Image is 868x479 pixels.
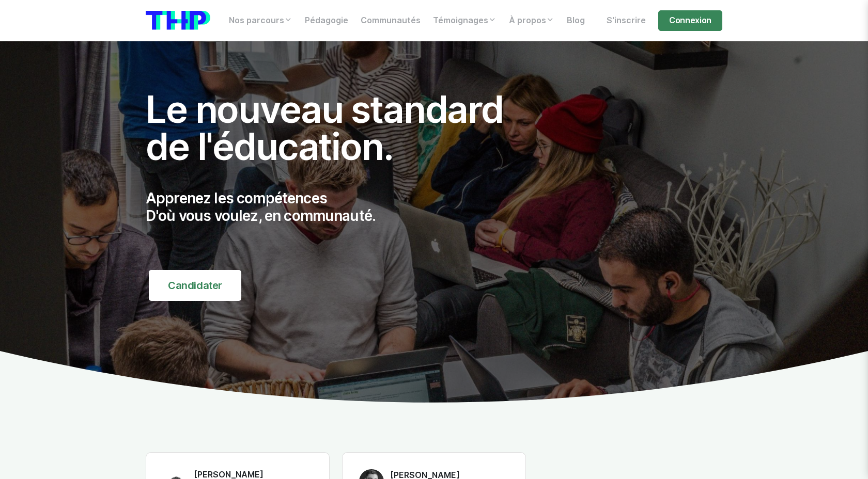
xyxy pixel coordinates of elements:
a: Nos parcours [223,10,299,31]
h1: Le nouveau standard de l'éducation. [146,91,526,165]
a: Pédagogie [299,10,354,31]
a: S'inscrire [600,10,652,31]
img: logo [146,11,210,30]
a: Candidater [149,270,241,301]
a: À propos [503,10,561,31]
p: Apprenez les compétences D'où vous voulez, en communauté. [146,190,526,225]
a: Connexion [658,10,722,31]
a: Communautés [354,10,427,31]
a: Blog [561,10,591,31]
a: Témoignages [427,10,503,31]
